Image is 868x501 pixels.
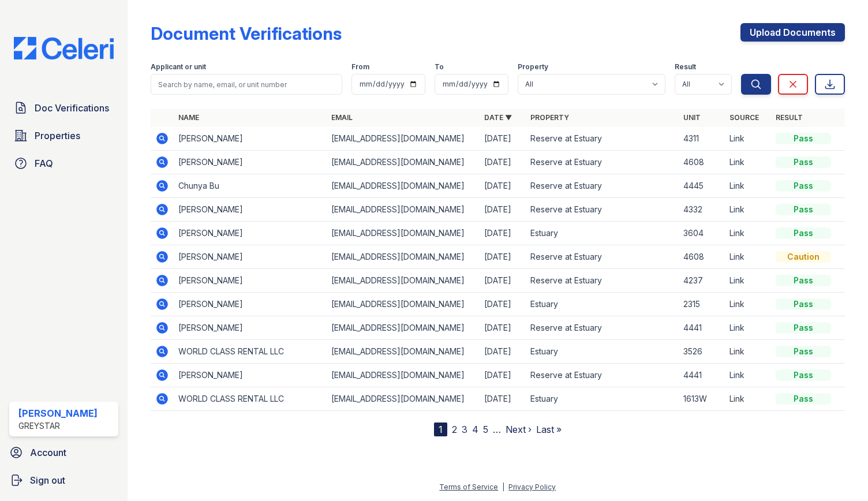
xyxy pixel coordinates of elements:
td: Link [725,222,771,245]
span: Account [30,446,66,459]
td: Estuary [526,387,679,411]
a: Privacy Policy [508,483,556,491]
td: [EMAIL_ADDRESS][DOMAIN_NAME] [327,245,480,269]
div: Pass [776,393,831,405]
td: Link [725,293,771,316]
td: [EMAIL_ADDRESS][DOMAIN_NAME] [327,316,480,340]
span: Doc Verifications [35,101,109,115]
td: 4441 [679,364,725,387]
div: Greystar [18,420,98,432]
td: 3604 [679,222,725,245]
td: Link [725,245,771,269]
td: [DATE] [480,151,526,174]
td: 4237 [679,269,725,293]
a: Property [530,113,569,122]
td: [EMAIL_ADDRESS][DOMAIN_NAME] [327,364,480,387]
td: [EMAIL_ADDRESS][DOMAIN_NAME] [327,387,480,411]
td: [DATE] [480,316,526,340]
td: Link [725,174,771,198]
td: [EMAIL_ADDRESS][DOMAIN_NAME] [327,127,480,151]
td: 4332 [679,198,725,222]
td: Estuary [526,293,679,316]
a: 5 [483,424,488,435]
label: Result [675,62,696,72]
td: 2315 [679,293,725,316]
td: 4311 [679,127,725,151]
td: [PERSON_NAME] [174,293,327,316]
td: 4441 [679,316,725,340]
td: Reserve at Estuary [526,151,679,174]
td: [EMAIL_ADDRESS][DOMAIN_NAME] [327,151,480,174]
td: [PERSON_NAME] [174,127,327,151]
a: 2 [452,424,457,435]
td: Estuary [526,222,679,245]
a: Last » [536,424,562,435]
div: Document Verifications [151,23,342,44]
td: [DATE] [480,198,526,222]
span: FAQ [35,156,53,170]
a: Terms of Service [439,483,498,491]
a: Source [729,113,759,122]
a: Upload Documents [740,23,845,42]
div: Pass [776,322,831,334]
div: Pass [776,275,831,286]
td: [DATE] [480,293,526,316]
div: Pass [776,346,831,357]
td: [PERSON_NAME] [174,316,327,340]
td: Link [725,127,771,151]
td: Link [725,198,771,222]
div: | [502,483,504,491]
td: [PERSON_NAME] [174,151,327,174]
td: 1613W [679,387,725,411]
td: WORLD CLASS RENTAL LLC [174,387,327,411]
td: [PERSON_NAME] [174,269,327,293]
td: Reserve at Estuary [526,174,679,198]
td: 4608 [679,151,725,174]
td: [EMAIL_ADDRESS][DOMAIN_NAME] [327,198,480,222]
td: [DATE] [480,174,526,198]
td: [DATE] [480,222,526,245]
td: [DATE] [480,269,526,293]
a: Next › [506,424,532,435]
a: Date ▼ [484,113,512,122]
div: [PERSON_NAME] [18,406,98,420]
a: Properties [9,124,118,147]
div: Pass [776,156,831,168]
td: Chunya Bu [174,174,327,198]
td: [EMAIL_ADDRESS][DOMAIN_NAME] [327,222,480,245]
td: Reserve at Estuary [526,127,679,151]
a: Doc Verifications [9,96,118,119]
div: Pass [776,369,831,381]
td: 3526 [679,340,725,364]
a: Email [331,113,353,122]
td: Reserve at Estuary [526,198,679,222]
div: 1 [434,423,447,436]
td: [PERSON_NAME] [174,364,327,387]
td: [DATE] [480,387,526,411]
label: Applicant or unit [151,62,206,72]
td: [DATE] [480,340,526,364]
td: Link [725,340,771,364]
span: Sign out [30,473,65,487]
div: Caution [776,251,831,263]
td: [EMAIL_ADDRESS][DOMAIN_NAME] [327,340,480,364]
td: [EMAIL_ADDRESS][DOMAIN_NAME] [327,269,480,293]
td: Reserve at Estuary [526,316,679,340]
td: [DATE] [480,245,526,269]
td: Link [725,387,771,411]
div: Pass [776,204,831,215]
div: Pass [776,180,831,192]
div: Pass [776,227,831,239]
a: Unit [683,113,701,122]
div: Pass [776,133,831,144]
a: Sign out [5,469,123,492]
td: Reserve at Estuary [526,364,679,387]
a: 3 [462,424,467,435]
td: 4608 [679,245,725,269]
td: [PERSON_NAME] [174,245,327,269]
td: [PERSON_NAME] [174,222,327,245]
td: Reserve at Estuary [526,269,679,293]
td: Reserve at Estuary [526,245,679,269]
td: [DATE] [480,127,526,151]
a: Result [776,113,803,122]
